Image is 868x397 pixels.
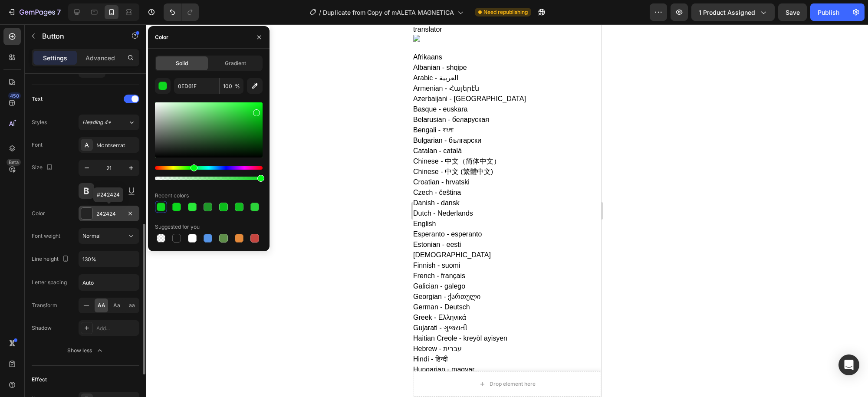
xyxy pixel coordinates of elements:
[155,33,168,41] div: Color
[176,59,188,67] span: Solid
[98,302,105,309] span: AA
[32,95,43,103] div: Text
[113,302,120,309] span: Aa
[323,8,454,17] span: Duplicate from Copy of mALETA MAGNETICA
[699,8,755,17] span: 1 product assigned
[155,223,200,231] div: Suggested for you
[174,78,219,94] input: Eg: FFFFFF
[32,253,71,265] div: Line height
[79,251,139,267] input: Auto
[96,210,122,218] div: 242424
[32,376,47,384] div: Effect
[3,3,65,21] button: 7
[67,346,104,355] div: Show less
[96,325,137,332] div: Add...
[818,8,839,17] div: Publish
[32,141,43,149] div: Font
[7,159,21,166] div: Beta
[32,279,67,286] div: Letter spacing
[32,324,52,332] div: Shadow
[810,3,847,21] button: Publish
[235,82,240,90] span: %
[32,162,55,174] div: Size
[57,7,61,17] p: 7
[778,3,807,21] button: Save
[82,233,101,239] span: Normal
[82,118,111,126] span: Heading 4*
[225,59,246,67] span: Gradient
[32,343,139,358] button: Show less
[413,24,601,397] iframe: Design area
[79,275,139,290] input: Auto
[32,118,47,126] div: Styles
[8,92,21,99] div: 450
[32,210,45,217] div: Color
[129,302,135,309] span: aa
[32,232,60,240] div: Font weight
[79,228,139,244] button: Normal
[79,115,139,130] button: Heading 4*
[155,192,189,200] div: Recent colors
[32,302,57,309] div: Transform
[43,53,67,62] p: Settings
[96,141,137,149] div: Montserrat
[155,166,263,170] div: Hue
[319,8,321,17] span: /
[42,31,116,41] p: Button
[786,9,800,16] span: Save
[483,8,528,16] span: Need republishing
[838,354,859,375] div: Open Intercom Messenger
[691,3,775,21] button: 1 product assigned
[164,3,199,21] div: Undo/Redo
[85,53,115,62] p: Advanced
